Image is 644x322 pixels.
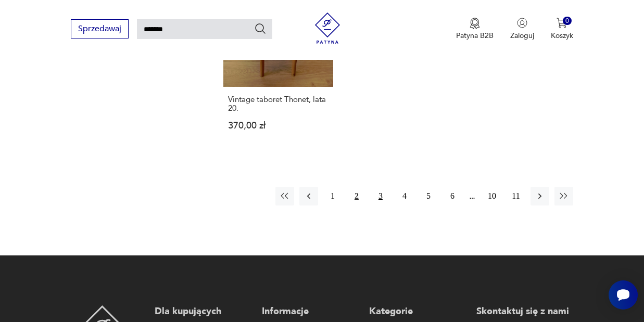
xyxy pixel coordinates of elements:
[443,187,462,205] button: 6
[71,19,129,38] button: Sprzedawaj
[476,305,573,318] p: Skontaktuj się z nami
[470,18,480,29] img: Ikona medalu
[155,305,251,318] p: Dla kupujących
[510,31,534,41] p: Zaloguj
[369,305,466,318] p: Kategorie
[71,26,129,33] a: Sprzedawaj
[557,18,567,28] img: Ikona koszyka
[456,18,494,41] a: Ikona medaluPatyna B2B
[483,187,501,205] button: 10
[510,18,534,41] button: Zaloguj
[456,18,494,41] button: Patyna B2B
[347,187,366,205] button: 2
[312,12,343,44] img: Patyna - sklep z meblami i dekoracjami vintage
[419,187,438,205] button: 5
[228,121,329,130] p: 370,00 zł
[517,18,527,28] img: Ikonka użytkownika
[507,187,525,205] button: 11
[371,187,390,205] button: 3
[563,17,572,25] div: 0
[551,18,573,41] button: 0Koszyk
[254,22,267,35] button: Szukaj
[456,31,494,41] p: Patyna B2B
[228,95,329,113] h3: Vintage taboret Thonet, lata 20.
[323,187,342,205] button: 1
[551,31,573,41] p: Koszyk
[395,187,414,205] button: 4
[262,305,359,318] p: Informacje
[609,280,638,310] iframe: Smartsupp widget button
